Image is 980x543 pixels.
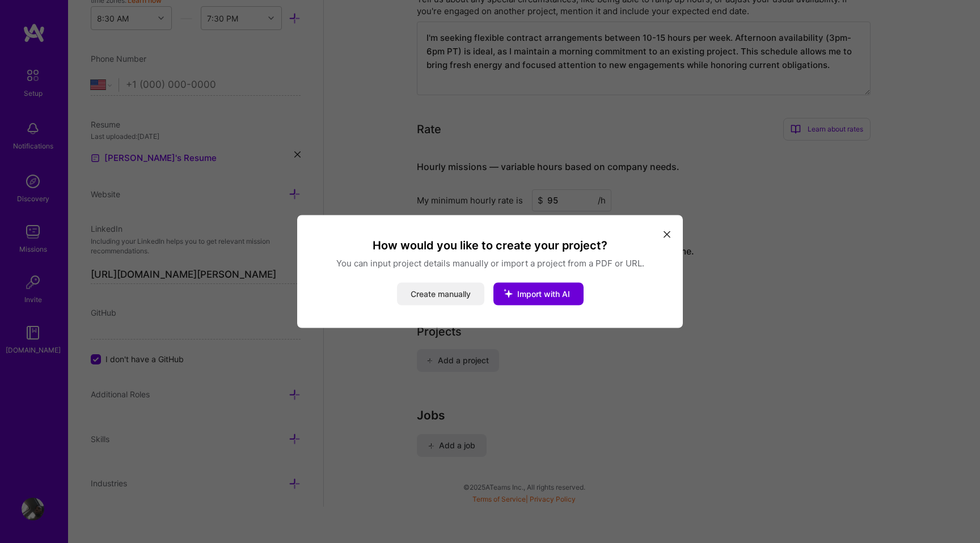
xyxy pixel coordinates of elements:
p: You can input project details manually or import a project from a PDF or URL. [311,257,669,269]
div: modal [297,215,683,328]
button: Import with AI [493,283,584,306]
span: Import with AI [517,289,570,299]
h3: How would you like to create your project? [311,238,669,253]
i: icon Close [664,231,670,237]
button: Create manually [397,283,484,306]
i: icon StarsWhite [493,279,523,308]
